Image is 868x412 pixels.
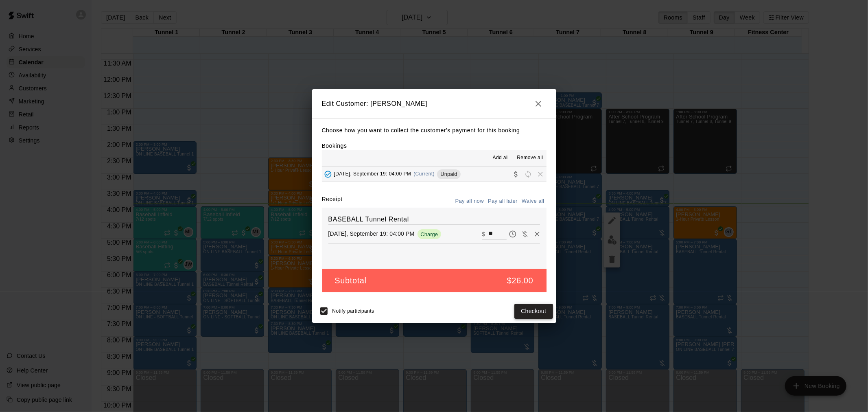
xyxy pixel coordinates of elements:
[328,230,415,238] p: [DATE], September 19: 04:00 PM
[328,214,540,225] h6: BASEBALL Tunnel Rental
[322,167,547,182] button: Added - Collect Payment[DATE], September 19: 04:00 PM(Current)UnpaidCollect paymentRescheduleRemove
[482,230,485,238] p: $
[413,171,435,177] span: (Current)
[322,125,547,136] p: Choose how you want to collect the customer's payment for this booking
[322,195,343,208] label: Receipt
[514,304,553,319] button: Checkout
[514,151,546,164] button: Remove all
[522,171,534,177] span: Reschedule
[534,171,547,177] span: Remove
[334,171,411,177] span: [DATE], September 19: 04:00 PM
[322,142,347,149] label: Bookings
[517,154,543,162] span: Remove all
[531,228,543,240] button: Remove
[507,230,519,237] span: Pay later
[520,195,547,208] button: Waive all
[437,171,460,177] span: Unpaid
[332,309,374,314] span: Notify participants
[418,231,442,237] span: Charge
[312,89,556,118] h2: Edit Customer: [PERSON_NAME]
[507,275,533,286] h5: $26.00
[322,168,334,180] button: Added - Collect Payment
[453,195,486,208] button: Pay all now
[493,154,509,162] span: Add all
[335,275,367,286] h5: Subtotal
[486,195,520,208] button: Pay all later
[510,171,522,177] span: Collect payment
[519,230,531,237] span: Waive payment
[488,151,514,164] button: Add all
